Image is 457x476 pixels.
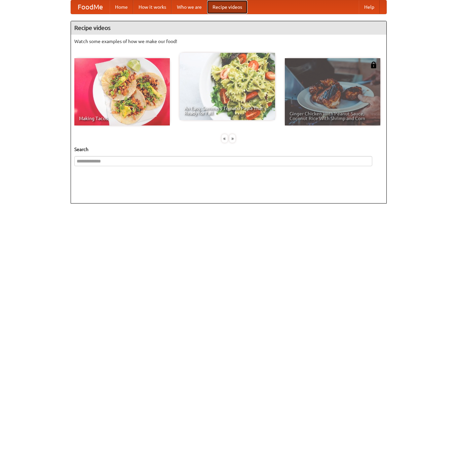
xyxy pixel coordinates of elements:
p: Watch some examples of how we make our food! [74,38,383,45]
img: 483408.png [370,62,377,68]
a: How it works [133,0,172,14]
div: « [222,134,228,143]
h5: Search [74,146,383,153]
a: An Easy, Summery Tomato Pasta That's Ready for Fall [180,53,275,120]
span: Making Tacos [79,116,165,121]
span: An Easy, Summery Tomato Pasta That's Ready for Fall [184,106,270,115]
a: Recipe videos [207,0,247,14]
a: Home [110,0,133,14]
div: » [229,134,235,143]
a: Who we are [172,0,207,14]
a: Making Tacos [74,58,170,125]
a: Help [359,0,380,14]
h4: Recipe videos [71,21,386,35]
a: FoodMe [71,0,110,14]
